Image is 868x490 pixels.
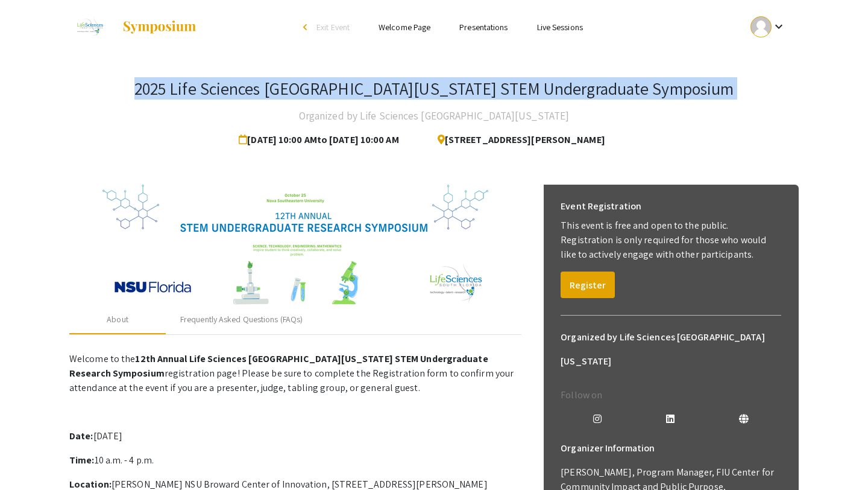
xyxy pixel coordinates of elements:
[772,19,786,34] mat-icon: Expand account dropdown
[561,194,641,218] h6: Event Registration
[102,185,488,305] img: 32153a09-f8cb-4114-bf27-cfb6bc84fc69.png
[69,429,521,444] p: [DATE]
[459,22,508,33] a: Presentations
[316,22,350,33] span: Exit Event
[69,12,197,42] a: 2025 Life Sciences South Florida STEM Undergraduate Symposium
[69,352,488,380] strong: 12th Annual Life Sciences [GEOGRAPHIC_DATA][US_STATE] STEM Undergraduate Research Symposium
[561,272,615,298] button: Register
[180,313,303,326] div: Frequently Asked Questions (FAQs)
[69,430,93,442] strong: Date:
[561,436,781,460] h6: Organizer Information
[122,20,197,34] img: Symposium by ForagerOne
[9,436,51,481] iframe: Chat
[69,12,110,42] img: 2025 Life Sciences South Florida STEM Undergraduate Symposium
[428,128,605,152] span: [STREET_ADDRESS][PERSON_NAME]
[69,453,521,468] p: 10 a.m. - 4 p.m.
[303,24,310,31] div: arrow_back_ios
[69,454,95,466] strong: Time:
[561,325,781,374] h6: Organized by Life Sciences [GEOGRAPHIC_DATA][US_STATE]
[379,22,430,33] a: Welcome Page
[561,218,781,262] p: This event is free and open to the public. Registration is only required for those who would like...
[561,388,781,402] p: Follow on
[299,104,569,128] h4: Organized by Life Sciences [GEOGRAPHIC_DATA][US_STATE]
[69,352,521,395] p: Welcome to the registration page! Please be sure to complete the Registration form to confirm you...
[738,13,799,40] button: Expand account dropdown
[239,128,403,152] span: [DATE] 10:00 AM to [DATE] 10:00 AM
[134,78,734,99] h3: 2025 Life Sciences [GEOGRAPHIC_DATA][US_STATE] STEM Undergraduate Symposium
[107,313,128,326] div: About
[537,22,583,33] a: Live Sessions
